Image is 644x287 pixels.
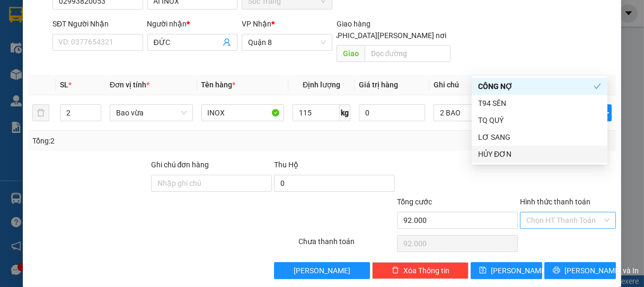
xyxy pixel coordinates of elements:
input: 0 [359,104,425,121]
li: VP Quận 8 [73,57,141,69]
span: [PERSON_NAME] [491,265,548,276]
div: TQ QUÝ [478,114,601,126]
button: [PERSON_NAME] [274,262,370,279]
span: save [479,266,487,275]
button: save[PERSON_NAME] [471,262,542,279]
span: delete [392,266,399,275]
input: VD: Bàn, Ghế [201,104,284,121]
span: kg [340,104,350,121]
span: Giá trị hàng [359,80,398,89]
span: Đơn vị tính [110,80,149,89]
span: Giao [337,45,365,62]
div: CÔNG NỢ [478,80,594,92]
span: environment [5,71,13,78]
button: printer[PERSON_NAME] và In [544,262,616,279]
div: CÔNG NỢ [472,78,607,95]
span: Giao hàng [337,20,370,28]
span: Quận 8 [248,34,326,50]
div: TQ QUÝ [472,112,607,129]
span: SL [60,80,68,89]
input: Dọc đường [365,45,451,62]
div: T94 SÊN [472,95,607,112]
div: HỦY ĐƠN [478,148,601,160]
div: LƠ SANG [478,131,601,143]
input: Ghi Chú [434,104,516,121]
div: SĐT Người Nhận [52,18,143,30]
span: printer [553,266,560,275]
span: Định lượng [303,80,340,89]
span: VP Nhận [242,20,271,28]
label: Ghi chú đơn hàng [151,160,209,169]
span: [PERSON_NAME] [294,265,350,276]
div: Người nhận [147,18,238,30]
span: user-add [223,38,231,47]
span: Tên hàng [201,80,236,89]
div: HỦY ĐƠN [472,146,607,163]
input: Ghi chú đơn hàng [151,175,272,192]
div: LƠ SANG [472,129,607,146]
label: Hình thức thanh toán [520,198,590,206]
button: deleteXóa Thông tin [372,262,469,279]
div: Tổng: 2 [32,135,250,147]
li: Vĩnh Thành (Sóc Trăng) [5,5,154,45]
span: Bao vừa [116,105,186,121]
li: VP Sóc Trăng [5,57,73,69]
th: Ghi chú [429,75,521,95]
span: Tổng cước [397,198,432,206]
span: environment [73,71,81,78]
img: logo.jpg [5,5,42,42]
span: Thu Hộ [274,160,298,169]
div: Chưa thanh toán [297,236,396,254]
span: [GEOGRAPHIC_DATA][PERSON_NAME] nơi [302,30,451,41]
span: [PERSON_NAME] và In [564,265,639,276]
span: Xóa Thông tin [403,265,449,276]
button: delete [32,104,49,121]
span: check [594,83,601,90]
div: T94 SÊN [478,97,601,109]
